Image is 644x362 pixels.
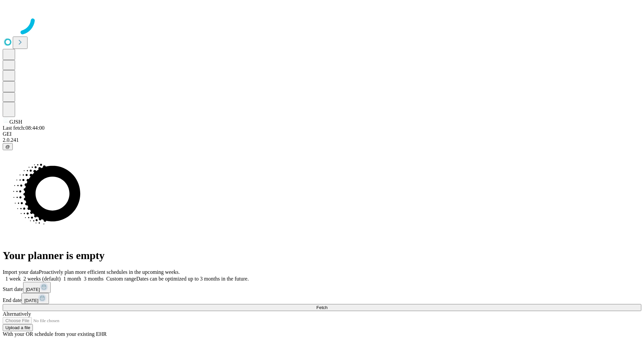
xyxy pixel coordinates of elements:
[23,276,61,282] span: 2 weeks (default)
[3,293,641,304] div: End date
[3,324,33,331] button: Upload a file
[21,293,49,304] button: [DATE]
[84,276,104,282] span: 3 months
[26,287,40,292] span: [DATE]
[24,298,38,303] span: [DATE]
[3,269,39,275] span: Import your data
[3,143,13,150] button: @
[9,119,22,125] span: GJSH
[3,331,107,337] span: With your OR schedule from your existing EHR
[5,276,21,282] span: 1 week
[3,304,641,311] button: Fetch
[3,249,641,262] h1: Your planner is empty
[3,125,45,131] span: Last fetch: 08:44:00
[63,276,81,282] span: 1 month
[3,131,641,137] div: GEI
[316,305,327,310] span: Fetch
[23,282,51,293] button: [DATE]
[5,144,10,149] span: @
[136,276,249,282] span: Dates can be optimized up to 3 months in the future.
[3,282,641,293] div: Start date
[106,276,136,282] span: Custom range
[39,269,180,275] span: Proactively plan more efficient schedules in the upcoming weeks.
[3,137,641,143] div: 2.0.241
[3,311,31,317] span: Alternatively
